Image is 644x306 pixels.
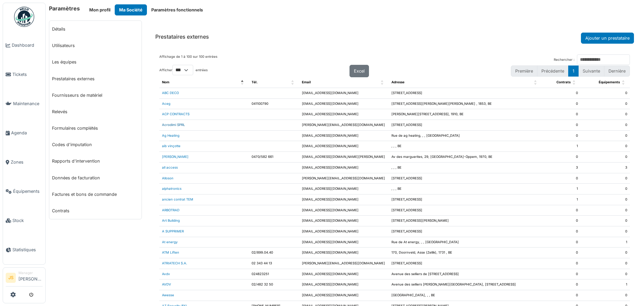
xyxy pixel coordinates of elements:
a: alphatronics [162,187,181,190]
a: At energy [162,240,178,244]
span: Contrats: Activate to sort [573,77,577,88]
td: 0 [581,269,630,279]
td: 0 [542,248,581,258]
a: ACP CONTRACTS [162,112,190,116]
a: Fournisseurs de matériel [49,87,142,103]
td: [EMAIL_ADDRESS][DOMAIN_NAME] [299,269,389,279]
td: 0 [542,290,581,301]
a: all access [162,166,178,169]
h6: Paramètres [49,5,80,12]
a: Utilisateurs [49,37,142,54]
div: Manager [18,270,43,275]
a: Ag Heating [162,134,179,137]
td: [STREET_ADDRESS] [389,194,542,205]
label: Afficher entrées [159,65,208,75]
a: Détails [49,21,142,37]
a: AVDV [162,282,171,286]
td: 0 [581,98,630,109]
span: Email: Activate to sort [381,77,385,88]
a: JS Manager[PERSON_NAME] [6,270,43,287]
a: aib vinçotte [162,144,180,148]
td: [EMAIL_ADDRESS][DOMAIN_NAME] [299,205,389,216]
a: Formulaires complétés [49,120,142,136]
td: 0 [542,152,581,163]
td: 0 [581,205,630,216]
td: 02 343 44 13 [249,258,299,269]
td: [STREET_ADDRESS][PERSON_NAME] [389,216,542,226]
td: 02/482 32 50 [249,279,299,290]
span: Contrats [556,80,571,84]
a: Acrodimi SPRL [162,123,185,127]
a: Zones [3,147,45,177]
a: Statistiques [3,235,45,264]
td: 0 [542,109,581,120]
td: 0 [542,258,581,269]
span: Dashboard [12,42,43,48]
a: Contrats [49,203,142,219]
a: Prestataires externes [49,71,142,87]
td: 0 [542,205,581,216]
span: Adresse [391,80,405,84]
span: Maintenance [13,100,43,107]
button: Ma Société [115,4,147,15]
td: 0 [581,194,630,205]
button: Excel [350,65,369,77]
a: Factures et bons de commande [49,186,142,203]
a: ABC DECO [162,91,179,95]
a: Art Building [162,219,180,222]
td: 0 [542,130,581,141]
td: [EMAIL_ADDRESS][DOMAIN_NAME] [299,194,389,205]
td: Avenue des selliers [PERSON_NAME][GEOGRAPHIC_DATA], [STREET_ADDRESS] [389,279,542,290]
td: 0 [581,141,630,152]
td: [EMAIL_ADDRESS][DOMAIN_NAME] [299,98,389,109]
span: Excel [354,69,365,74]
button: 1 [568,65,579,77]
td: [STREET_ADDRESS] [389,88,542,99]
td: 0 [581,152,630,163]
td: 0 [581,258,630,269]
a: Paramètres fonctionnels [147,4,207,15]
td: 1 [542,194,581,205]
td: 1 [542,141,581,152]
td: 0 [581,216,630,226]
td: [EMAIL_ADDRESS][DOMAIN_NAME][PERSON_NAME] [299,152,389,163]
a: ATRIATECH S.A. [162,261,187,265]
span: Équipements [13,188,43,194]
button: Ajouter un prestataire [581,33,634,44]
td: Rue de At energy, , , [GEOGRAPHIC_DATA] [389,237,542,248]
span: Adresse: Activate to sort [534,77,538,88]
td: 0 [542,279,581,290]
span: Nom: Activate to invert sorting [241,77,245,88]
a: Agenda [3,118,45,147]
td: [EMAIL_ADDRESS][DOMAIN_NAME] [299,279,389,290]
a: Maintenance [3,89,45,118]
div: Affichage de 1 à 100 sur 100 entrées [159,54,217,65]
a: ARBOTRAD [162,208,179,212]
td: 1 [581,237,630,248]
td: 3 [581,162,630,173]
select: Afficherentrées [172,65,193,75]
td: 0 [542,98,581,109]
td: 0 [581,88,630,99]
span: Agenda [11,130,43,136]
img: Badge_color-CXgf-gQk.svg [14,7,34,27]
td: 1 [581,279,630,290]
td: Avenue des selliers de [STREET_ADDRESS] [389,269,542,279]
span: Statistiques [12,247,43,253]
td: 0 [542,120,581,131]
a: [PERSON_NAME] [162,155,189,159]
td: [EMAIL_ADDRESS][DOMAIN_NAME] [299,237,389,248]
td: 0 [542,173,581,184]
td: 0 [542,226,581,237]
td: [STREET_ADDRESS] [389,205,542,216]
a: Aceg [162,102,170,105]
a: Relevés [49,103,142,120]
a: Dashboard [3,31,45,60]
td: 0470/582 661 [249,152,299,163]
td: 3 [542,162,581,173]
td: 0 [581,290,630,301]
td: [EMAIL_ADDRESS][DOMAIN_NAME] [299,88,389,99]
td: [GEOGRAPHIC_DATA], , , BE [389,290,542,301]
td: [STREET_ADDRESS] [389,226,542,237]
